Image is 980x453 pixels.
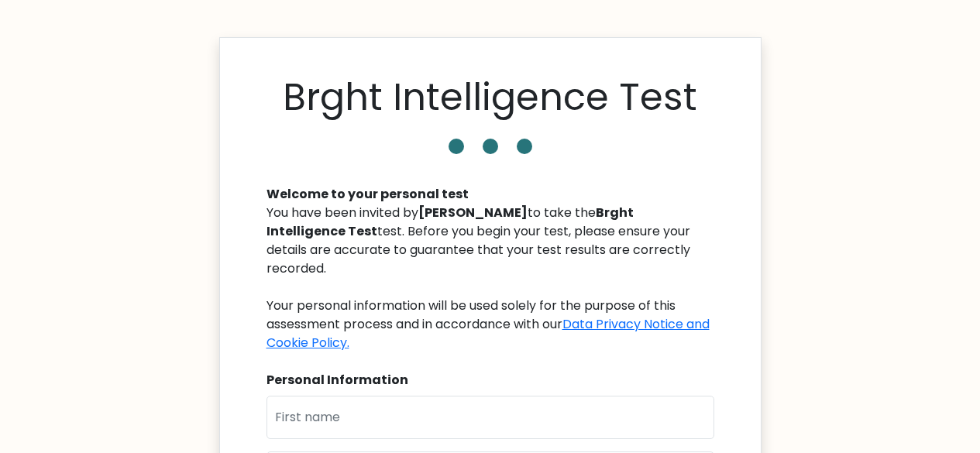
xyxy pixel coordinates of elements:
[283,75,697,120] h1: Brght Intelligence Test
[266,396,714,439] input: First name
[266,315,710,352] a: Data Privacy Notice and Cookie Policy.
[266,371,714,390] div: Personal Information
[266,185,714,204] div: Welcome to your personal test
[418,204,528,221] b: [PERSON_NAME]
[266,204,714,352] div: You have been invited by to take the test. Before you begin your test, please ensure your details...
[266,204,634,240] b: Brght Intelligence Test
